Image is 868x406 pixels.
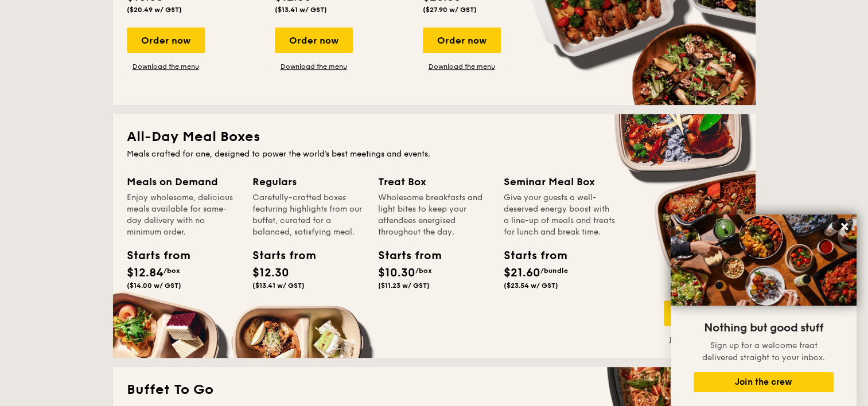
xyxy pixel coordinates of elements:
button: Close [835,217,854,236]
h2: All-Day Meal Boxes [127,128,742,146]
div: Meals crafted for one, designed to power the world's best meetings and events. [127,149,742,160]
div: Seminar Meal Box [504,174,616,190]
div: Order now [127,28,205,53]
span: /bundle [540,267,568,275]
button: Join the crew [694,372,834,392]
span: $10.30 [378,266,415,280]
span: Nothing but good stuff [704,321,823,335]
div: Starts from [127,247,178,264]
div: Starts from [504,247,555,264]
div: Meals on Demand [127,174,239,190]
div: Starts from [378,247,430,264]
div: Carefully-crafted boxes featuring highlights from our buffet, curated for a balanced, satisfying ... [252,192,364,238]
span: ($20.49 w/ GST) [127,6,182,14]
span: Sign up for a welcome treat delivered straight to your inbox. [702,341,825,362]
a: Download the menu [664,335,742,344]
div: Give your guests a well-deserved energy boost with a line-up of meals and treats for lunch and br... [504,192,616,238]
span: $12.30 [252,266,289,280]
div: Enjoy wholesome, delicious meals available for same-day delivery with no minimum order. [127,192,239,238]
span: ($14.00 w/ GST) [127,282,181,290]
a: Download the menu [275,62,353,71]
a: Download the menu [127,62,205,71]
span: ($13.41 w/ GST) [275,6,327,14]
span: ($23.54 w/ GST) [504,282,558,290]
div: Order now [423,28,501,53]
div: Starts from [252,247,304,264]
span: $12.84 [127,266,164,280]
span: ($27.90 w/ GST) [423,6,477,14]
span: ($11.23 w/ GST) [378,282,430,290]
div: Wholesome breakfasts and light bites to keep your attendees energised throughout the day. [378,192,490,238]
div: Treat Box [378,174,490,190]
span: ($13.41 w/ GST) [252,282,305,290]
span: /box [415,267,432,275]
h2: Buffet To Go [127,381,742,399]
div: Regulars [252,174,364,190]
img: DSC07876-Edit02-Large.jpeg [671,214,857,306]
div: Order now [275,28,353,53]
a: Download the menu [423,62,501,71]
span: /box [164,267,180,275]
div: Order now [664,300,742,326]
span: $21.60 [504,266,540,280]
